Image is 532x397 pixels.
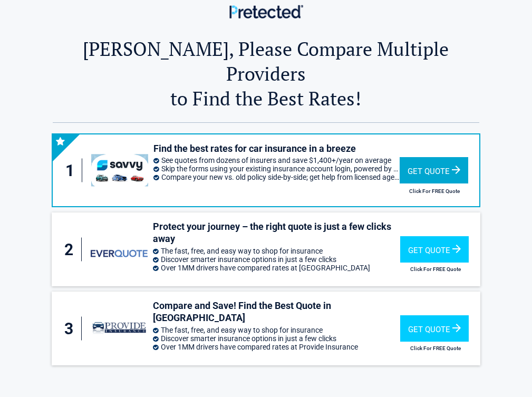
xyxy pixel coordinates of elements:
li: Compare your new vs. old policy side-by-side; get help from licensed agents via phone, SMS, or email [153,173,399,181]
div: Get Quote [400,236,469,263]
h2: [PERSON_NAME], Please Compare Multiple Providers to Find the Best Rates! [53,36,479,111]
li: See quotes from dozens of insurers and save $1,400+/year on average [153,156,399,164]
h2: Click For FREE Quote [400,266,471,272]
img: Main Logo [229,5,303,18]
h2: Click For FREE Quote [400,188,470,194]
div: 1 [63,159,83,182]
h3: Compare and Save! Find the Best Quote in [GEOGRAPHIC_DATA] [153,299,400,324]
div: 3 [62,317,82,341]
li: The fast, free, and easy way to shop for insurance [153,247,400,255]
li: The fast, free, and easy way to shop for insurance [153,326,400,334]
h2: Click For FREE Quote [400,345,471,351]
li: Discover smarter insurance options in just a few clicks [153,334,400,343]
div: 2 [62,238,82,262]
li: Over 1MM drivers have compared rates at Provide Insurance [153,343,400,351]
li: Over 1MM drivers have compared rates at [GEOGRAPHIC_DATA] [153,264,400,272]
h3: Protect your journey – the right quote is just a few clicks away [153,220,400,245]
img: everquote's logo [91,250,148,257]
li: Discover smarter insurance options in just a few clicks [153,255,400,264]
div: Get Quote [400,315,469,342]
img: savvy's logo [91,154,148,186]
img: provide-insurance's logo [91,315,148,343]
div: Get Quote [400,157,468,183]
li: Skip the forms using your existing insurance account login, powered by Trellis [153,164,399,173]
h3: Find the best rates for car insurance in a breeze [153,142,399,154]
